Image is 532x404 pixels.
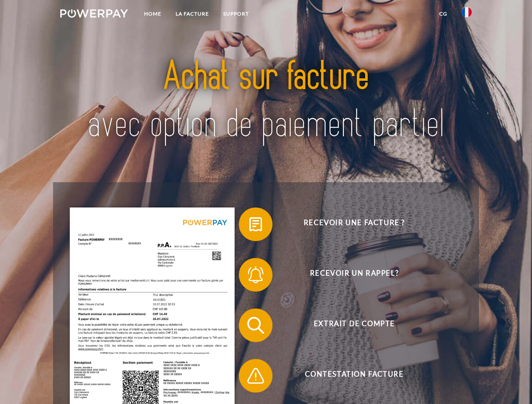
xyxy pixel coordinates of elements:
[60,9,128,18] img: logo-powerpay-white.svg
[245,264,266,285] img: qb_bell.svg
[251,308,457,342] span: Extrait de compte
[251,258,457,292] span: Recevoir un rappel?
[239,359,458,393] button: Contestation Facture
[245,315,266,336] img: qb_search.svg
[245,214,266,235] img: qb_bill.svg
[137,6,168,21] a: Home
[251,359,457,393] span: Contestation Facture
[80,40,452,161] img: title-powerpay_fr.svg
[462,7,472,17] img: fr
[245,365,266,386] img: qb_warning.svg
[168,6,216,21] a: LA FACTURE
[251,207,457,241] span: Recevoir une facture ?
[239,258,458,292] button: Recevoir un rappel?
[239,308,458,342] button: Extrait de compte
[216,6,256,21] a: Support
[239,207,458,241] button: Recevoir une facture ?
[432,6,454,21] a: CG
